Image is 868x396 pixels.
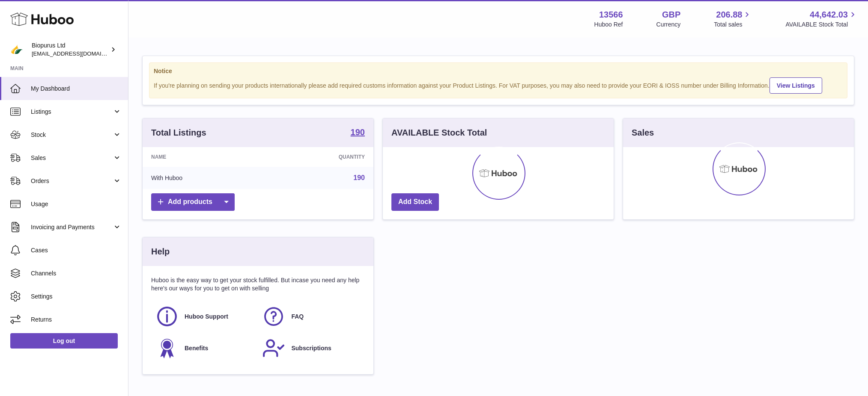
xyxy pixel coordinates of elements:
div: Biopurus Ltd [32,41,109,58]
a: FAQ [262,305,360,328]
span: FAQ [291,313,304,321]
span: 206.88 [716,9,742,21]
a: Add products [151,193,235,211]
span: Invoicing and Payments [31,223,113,231]
span: Usage [31,200,122,208]
span: My Dashboard [31,85,122,93]
th: Name [143,147,264,167]
div: Currency [656,21,681,29]
span: 44,642.03 [810,9,848,21]
h3: AVAILABLE Stock Total [391,127,487,139]
a: 190 [351,128,365,138]
div: If you're planning on sending your products internationally please add required customs informati... [154,76,843,94]
p: Huboo is the easy way to get your stock fulfilled. But incase you need any help here's our ways f... [151,276,365,293]
span: Settings [31,293,122,301]
strong: 190 [351,128,365,136]
a: Add Stock [391,193,439,211]
a: Huboo Support [155,305,254,328]
span: Subscriptions [291,344,331,352]
h3: Help [151,246,170,257]
strong: Notice [154,67,843,75]
h3: Total Listings [151,127,206,139]
a: Benefits [155,337,254,360]
strong: GBP [662,9,680,21]
span: AVAILABLE Stock Total [785,21,858,29]
a: 190 [353,174,365,181]
span: Huboo Support [185,313,228,321]
span: Sales [31,154,113,162]
h3: Sales [632,127,654,139]
a: 206.88 Total sales [714,9,752,29]
span: Orders [31,177,113,185]
a: Subscriptions [262,337,360,360]
th: Quantity [264,147,373,167]
td: With Huboo [143,167,264,189]
span: [EMAIL_ADDRESS][DOMAIN_NAME] [32,50,126,57]
span: Channels [31,269,122,278]
span: Stock [31,131,113,139]
strong: 13566 [599,9,623,21]
div: Huboo Ref [594,21,623,29]
span: Cases [31,246,122,254]
span: Total sales [714,21,752,29]
a: 44,642.03 AVAILABLE Stock Total [785,9,858,29]
img: internalAdmin-13566@internal.huboo.com [10,43,23,56]
a: Log out [10,333,118,349]
span: Listings [31,108,113,116]
span: Benefits [185,344,208,352]
a: View Listings [770,77,822,94]
span: Returns [31,316,122,324]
